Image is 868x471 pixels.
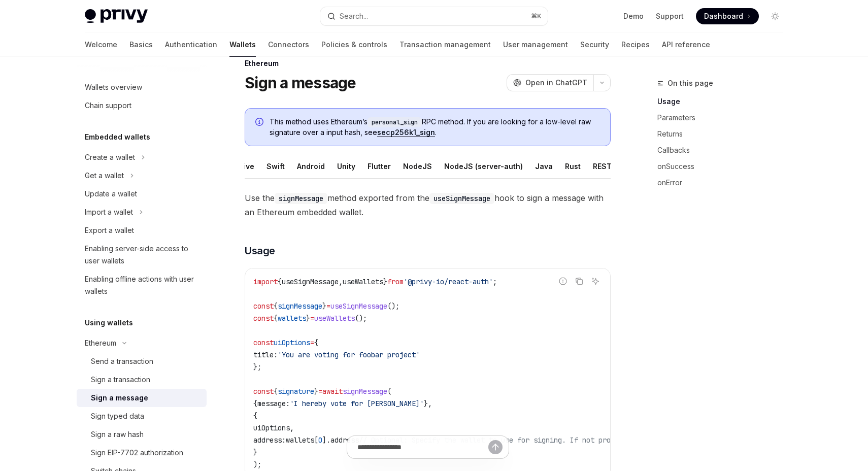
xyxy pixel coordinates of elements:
a: Sign a raw hash [77,425,207,444]
a: Support [656,11,684,21]
a: Sign a transaction [77,371,207,389]
div: Get a wallet [85,170,124,182]
span: = [326,301,330,311]
div: Search... [340,10,368,22]
span: await [322,387,343,396]
span: message: [257,399,290,408]
div: Ethereum [245,58,611,69]
span: { [278,277,282,286]
span: (); [355,314,367,323]
span: uiOptions [274,338,310,347]
div: REST API [593,154,625,178]
a: Returns [657,126,791,142]
a: Transaction management [399,32,491,57]
span: } [322,301,326,311]
a: Wallets overview [77,78,207,96]
span: Dashboard [704,11,743,21]
div: Ethereum [85,337,116,349]
span: from [387,277,404,286]
span: useSignMessage [330,301,387,311]
a: Enabling offline actions with user wallets [77,270,207,300]
a: Authentication [165,32,217,57]
div: Enabling server-side access to user wallets [85,243,201,267]
a: Dashboard [696,8,759,24]
div: Sign EIP-7702 authorization [91,447,183,459]
span: This method uses Ethereum’s RPC method. If you are looking for a low-level raw signature over a i... [270,117,600,138]
span: { [314,338,318,347]
div: Export a wallet [85,224,134,237]
span: const [253,387,274,396]
a: Chain support [77,96,207,115]
span: , [339,277,343,286]
a: secp256k1_sign [377,128,435,137]
a: Callbacks [657,142,791,158]
a: onSuccess [657,158,791,175]
div: Rust [565,154,581,178]
button: Toggle dark mode [767,8,783,24]
span: ⌘ K [531,12,542,20]
span: signMessage [343,387,387,396]
input: Ask a question... [357,436,488,458]
div: Sign a message [91,392,148,404]
span: signature [278,387,314,396]
span: 'I hereby vote for [PERSON_NAME]' [290,399,424,408]
button: Toggle Get a wallet section [77,166,207,185]
a: Security [580,32,609,57]
button: Ask AI [589,275,602,288]
button: Open in ChatGPT [507,74,593,91]
code: personal_sign [368,117,422,127]
div: Swift [266,154,285,178]
div: NodeJS [403,154,432,178]
div: Import a wallet [85,206,133,218]
span: }, [424,399,432,408]
a: Sign typed data [77,407,207,425]
div: Sign a raw hash [91,428,144,441]
a: User management [503,32,568,57]
a: API reference [662,32,710,57]
a: Demo [623,11,644,21]
button: Open search [320,7,548,25]
span: '@privy-io/react-auth' [404,277,493,286]
span: }; [253,362,261,372]
a: Usage [657,93,791,110]
span: On this page [667,77,713,89]
div: Create a wallet [85,151,135,163]
button: Send message [488,440,503,454]
span: = [310,314,314,323]
a: Sign a message [77,389,207,407]
span: ( [387,387,391,396]
a: Connectors [268,32,309,57]
div: Send a transaction [91,355,153,367]
div: Sign typed data [91,410,144,422]
span: uiOptions [253,423,290,432]
a: Basics [129,32,153,57]
div: Java [535,154,553,178]
span: } [314,387,318,396]
span: Use the method exported from the hook to sign a message with an Ethereum embedded wallet. [245,191,611,219]
span: 'You are voting for foobar project' [278,350,420,359]
a: Update a wallet [77,185,207,203]
button: Copy the contents from the code block [573,275,586,288]
a: Recipes [621,32,650,57]
img: light logo [85,9,148,23]
a: Enabling server-side access to user wallets [77,240,207,270]
span: useWallets [343,277,383,286]
button: Toggle Ethereum section [77,334,207,352]
span: { [274,301,278,311]
div: Enabling offline actions with user wallets [85,273,201,297]
span: const [253,314,274,323]
span: { [253,399,257,408]
span: (); [387,301,399,311]
h1: Sign a message [245,74,356,92]
h5: Embedded wallets [85,131,150,143]
span: title: [253,350,278,359]
h5: Using wallets [85,317,133,329]
a: Welcome [85,32,117,57]
span: } [306,314,310,323]
span: Open in ChatGPT [525,78,587,88]
button: Toggle Import a wallet section [77,203,207,221]
span: ; [493,277,497,286]
span: useSignMessage [282,277,339,286]
a: onError [657,175,791,191]
code: signMessage [275,193,327,204]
